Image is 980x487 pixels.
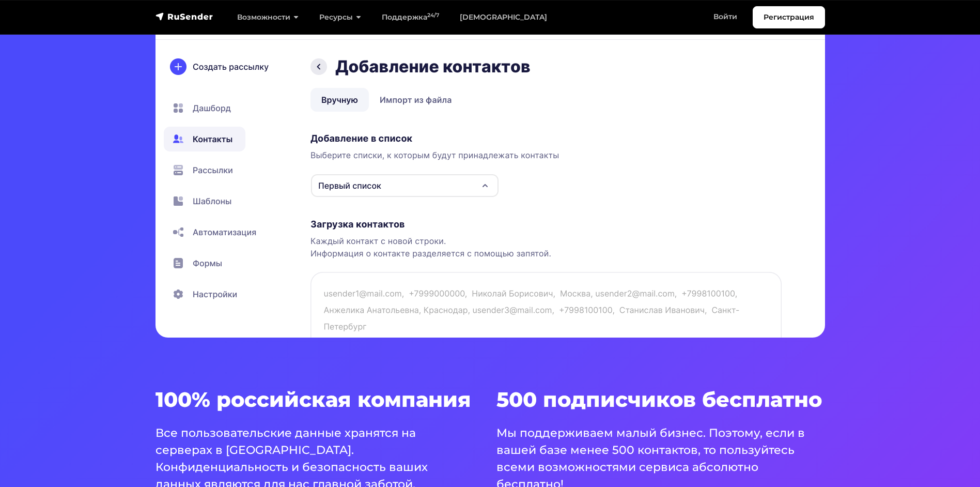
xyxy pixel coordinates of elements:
h3: 500 подписчиков бесплатно [496,387,825,412]
a: Возможности [227,7,309,28]
a: [DEMOGRAPHIC_DATA] [449,7,557,28]
a: Ресурсы [309,7,371,28]
h3: 100% российская компания [155,387,484,412]
img: RuSender [155,11,213,22]
a: Регистрация [753,6,825,28]
sup: 24/7 [427,12,439,19]
a: Поддержка24/7 [371,7,449,28]
a: Войти [703,6,748,27]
